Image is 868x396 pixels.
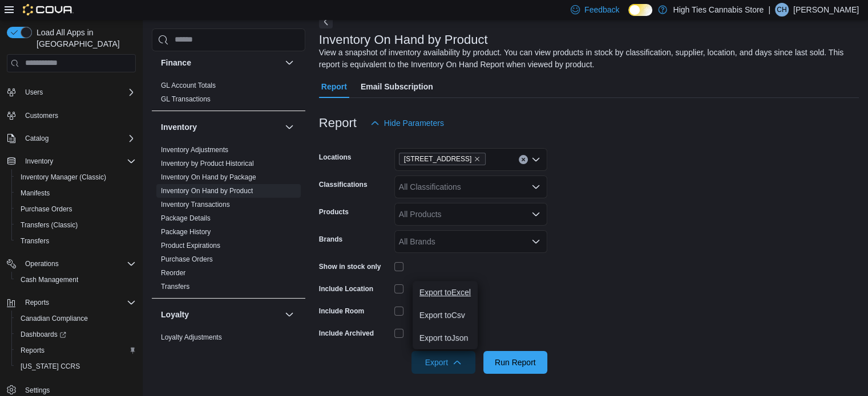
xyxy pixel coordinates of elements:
button: Catalog [21,132,53,145]
button: Reports [21,296,54,309]
label: Include Archived [319,329,374,338]
button: Transfers (Classic) [11,217,140,233]
a: Purchase Orders [161,255,213,263]
span: Inventory Adjustments [161,145,228,154]
a: Loyalty Redemption Values [161,347,244,355]
h3: Report [319,116,357,130]
span: Transfers (Classic) [16,218,136,232]
span: Operations [25,259,59,268]
span: Cash Management [16,273,136,287]
span: Settings [25,386,50,395]
button: Open list of options [531,182,540,191]
a: Package History [161,228,211,236]
span: Loyalty Adjustments [161,333,222,342]
span: Inventory [25,157,53,166]
span: CH [777,3,786,17]
a: GL Account Totals [161,81,216,89]
img: Cova [23,4,74,15]
span: Inventory [21,154,136,168]
span: Users [21,85,136,99]
button: Users [21,85,47,99]
button: Inventory Manager (Classic) [11,169,140,185]
label: Brands [319,235,342,244]
button: Open list of options [531,155,540,164]
span: Catalog [21,132,136,145]
button: Inventory [161,121,280,133]
div: View a snapshot of inventory availability by product. You can view products in stock by classific... [319,47,853,71]
button: Open list of options [531,210,540,219]
span: Export to Csv [419,311,471,320]
span: Users [25,88,43,97]
span: Loyalty Redemption Values [161,346,244,356]
span: Reorder [161,268,185,277]
button: Reports [2,295,140,311]
span: Inventory On Hand by Package [161,173,256,182]
a: Transfers [16,234,54,248]
a: Inventory by Product Historical [161,160,254,168]
p: [PERSON_NAME] [793,3,859,17]
button: Transfers [11,233,140,249]
a: Dashboards [11,326,140,342]
button: [US_STATE] CCRS [11,358,140,374]
span: Product Expirations [161,241,220,250]
a: [US_STATE] CCRS [16,360,84,373]
button: Export [411,351,475,374]
span: Dashboards [21,330,66,339]
a: Inventory On Hand by Product [161,187,253,195]
button: Clear input [519,155,528,164]
a: Purchase Orders [16,202,77,216]
span: Package Details [161,214,211,223]
span: Transfers (Classic) [21,221,78,230]
span: Cash Management [21,275,78,284]
a: Transfers [161,283,189,291]
span: Customers [21,108,136,123]
span: Export to Excel [419,288,471,297]
span: Transfers [21,236,49,246]
a: Reports [16,344,49,357]
button: Purchase Orders [11,201,140,217]
button: Open list of options [531,237,540,246]
h3: Inventory On Hand by Product [319,33,488,47]
span: Canadian Compliance [21,314,88,323]
span: Inventory Manager (Classic) [16,170,136,184]
span: Hide Parameters [384,117,444,129]
div: Cassidy Harding-Burch [775,3,789,17]
span: Dashboards [16,328,136,341]
div: Inventory [152,143,305,298]
button: Export toCsv [413,304,478,326]
a: Cash Management [16,273,83,287]
a: Reorder [161,269,185,277]
button: Hide Parameters [366,112,449,134]
span: Inventory Manager (Classic) [21,173,106,182]
button: Catalog [2,130,140,146]
p: High Ties Cannabis Store [673,3,764,17]
a: Manifests [16,186,54,200]
span: [US_STATE] CCRS [21,362,80,371]
button: Finance [282,56,296,70]
span: GL Account Totals [161,81,216,90]
span: Transfers [16,234,136,248]
div: Loyalty [152,330,305,362]
label: Classifications [319,180,368,189]
span: Transfers [161,282,189,291]
button: Run Report [483,351,547,374]
button: Export toJson [413,326,478,349]
span: Load All Apps in [GEOGRAPHIC_DATA] [32,27,136,50]
button: Operations [21,257,63,271]
input: Dark Mode [628,4,652,16]
button: Operations [2,256,140,272]
span: 25 Main St S. [399,153,486,165]
span: Manifests [21,189,50,198]
span: Purchase Orders [16,202,136,216]
span: Reports [16,344,136,357]
p: | [768,3,770,17]
span: Purchase Orders [21,205,72,214]
button: Users [2,84,140,100]
label: Products [319,207,349,217]
a: Inventory Manager (Classic) [16,170,111,184]
button: Inventory [2,153,140,169]
span: Inventory Transactions [161,200,230,209]
span: Catalog [25,134,49,143]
